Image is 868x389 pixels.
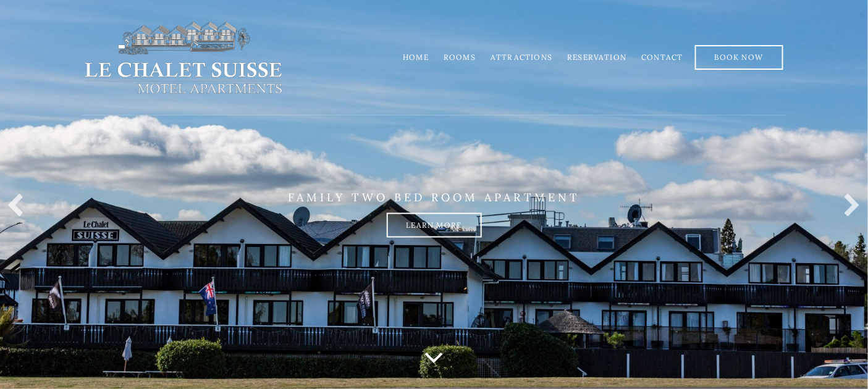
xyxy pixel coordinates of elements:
a: Attractions [491,52,552,62]
a: Book Now [695,45,783,70]
a: Home [403,52,429,62]
a: Rooms [444,52,476,62]
a: Reservation [567,52,626,62]
img: lechaletsuisse [82,20,284,94]
a: Contact [641,52,683,62]
p: FAMILY TWO BED ROOM APARTMENT [82,190,786,204]
a: Learn more [387,213,482,238]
